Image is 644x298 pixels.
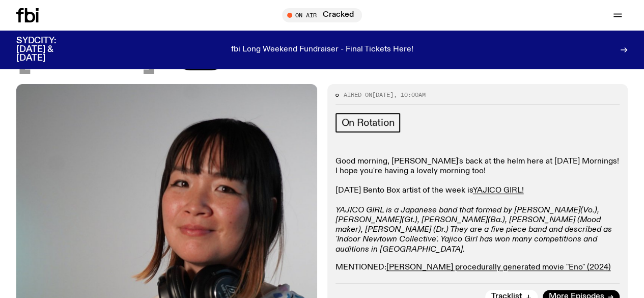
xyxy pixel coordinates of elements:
[394,91,426,99] span: , 10:00am
[344,91,372,99] span: Aired on
[282,8,362,22] button: On AirCracked
[335,263,620,273] p: MENTIONED:
[372,91,394,99] span: [DATE]
[335,157,620,255] p: Good morning, [PERSON_NAME]'s back at the helm here at [DATE] Mornings! I hope you're having a lo...
[335,113,401,132] a: On Rotation
[16,37,81,63] h3: SYDCITY: [DATE] & [DATE]
[335,206,612,254] em: YAJICO GIRL is a Japanese band that formed by [PERSON_NAME](Vo.), [PERSON_NAME](Gt.), [PERSON_NAM...
[473,186,524,195] a: YAJICO GIRL!
[16,35,156,76] span: [DATE]
[231,45,413,55] p: fbi Long Weekend Fundraiser - Final Tickets Here!
[342,117,395,128] span: On Rotation
[386,263,611,272] a: [PERSON_NAME] procedurally generated movie "Eno" (2024)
